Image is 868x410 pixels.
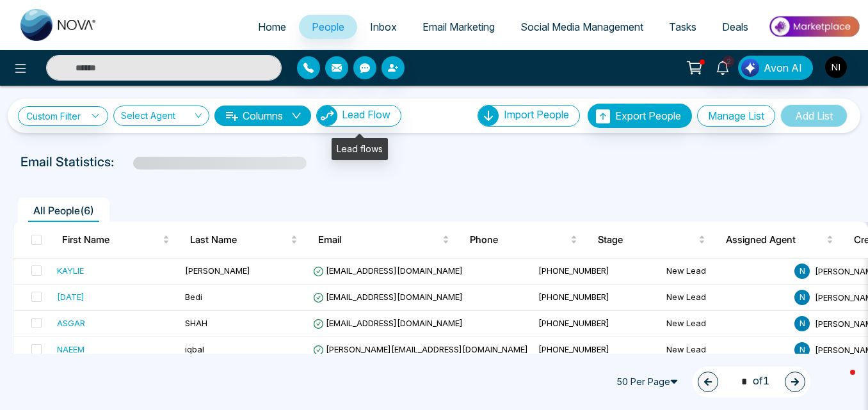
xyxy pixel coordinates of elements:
a: Lead FlowLead Flow [311,105,401,127]
span: First Name [62,232,160,248]
th: Assigned Agent [716,222,844,258]
span: Tasks [669,20,696,33]
span: Email Marketing [422,20,495,33]
span: [EMAIL_ADDRESS][DOMAIN_NAME] [313,292,463,302]
span: [PHONE_NUMBER] [538,292,609,302]
a: Home [245,15,299,39]
td: New Lead [661,258,789,285]
th: Phone [460,222,588,258]
img: Market-place.gif [768,12,860,41]
span: Inbox [370,20,397,33]
span: Deals [722,20,748,33]
div: Lead flows [332,138,388,160]
span: [PHONE_NUMBER] [538,265,609,276]
button: Columnsdown [214,106,311,126]
span: down [291,111,301,121]
span: Bedi [185,292,202,302]
button: Lead Flow [316,105,401,127]
a: 2 [707,56,738,78]
span: All People ( 6 ) [28,204,99,217]
th: First Name [52,222,180,258]
a: Social Media Management [508,15,656,39]
span: [PERSON_NAME][EMAIL_ADDRESS][DOMAIN_NAME] [313,344,528,354]
button: Export People [588,104,692,128]
span: Avon AI [764,60,802,75]
img: Nova CRM Logo [20,9,97,41]
span: Home [258,20,286,33]
span: [PERSON_NAME] [185,265,250,276]
a: Email Marketing [410,15,508,39]
span: Lead Flow [342,108,390,121]
span: iqbal [185,344,204,354]
span: 2 [723,56,734,67]
span: N [794,316,810,331]
span: N [794,264,810,279]
span: [EMAIL_ADDRESS][DOMAIN_NAME] [313,265,463,276]
th: Email [308,222,460,258]
button: Manage List [697,105,775,127]
span: [PHONE_NUMBER] [538,344,609,354]
span: SHAH [185,318,207,328]
img: User Avatar [825,56,847,78]
a: People [299,15,357,39]
a: Deals [709,15,761,39]
span: Assigned Agent [726,232,824,248]
span: Last Name [190,232,288,248]
iframe: Intercom live chat [824,367,855,397]
span: N [794,290,810,305]
span: N [794,342,810,358]
img: Lead Flow [317,106,337,126]
span: Stage [598,232,696,248]
span: Social Media Management [520,20,643,33]
td: New Lead [661,337,789,363]
div: ASGAR [57,317,85,329]
td: New Lead [661,311,789,337]
td: New Lead [661,285,789,311]
span: Email [318,232,440,248]
div: NAEEM [57,343,84,356]
div: [DATE] [57,290,84,303]
div: KAYLIE [57,264,84,277]
span: Import People [504,108,569,121]
img: Lead Flow [741,59,759,77]
span: People [312,20,344,33]
span: Phone [470,232,568,248]
span: of 1 [734,373,769,390]
span: [EMAIL_ADDRESS][DOMAIN_NAME] [313,318,463,328]
th: Last Name [180,222,308,258]
span: 50 Per Page [611,372,687,392]
span: Export People [615,109,681,122]
th: Stage [588,222,716,258]
a: Custom Filter [18,106,108,126]
p: Email Statistics: [20,152,114,171]
a: Tasks [656,15,709,39]
a: Inbox [357,15,410,39]
button: Avon AI [738,56,813,80]
span: [PHONE_NUMBER] [538,318,609,328]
